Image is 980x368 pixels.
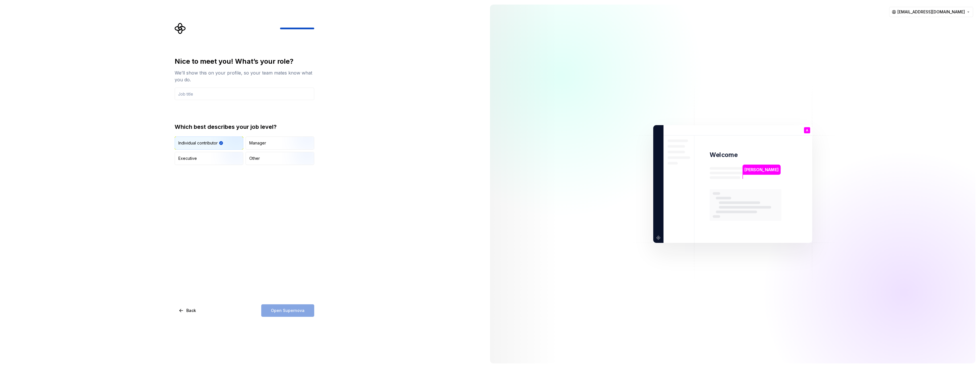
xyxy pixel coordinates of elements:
[806,129,808,132] p: A
[249,156,260,161] div: Other
[175,304,201,317] button: Back
[889,7,973,17] button: [EMAIL_ADDRESS][DOMAIN_NAME]
[178,140,218,146] div: Individual contributor
[710,151,738,159] p: Welcome
[186,308,196,313] span: Back
[744,167,779,173] p: [PERSON_NAME]
[178,156,197,161] div: Executive
[897,9,965,15] span: [EMAIL_ADDRESS][DOMAIN_NAME]
[175,69,314,83] div: We’ll show this on your profile, so your team mates know what you do.
[249,140,266,146] div: Manager
[175,123,314,131] div: Which best describes your job level?
[175,57,314,66] div: Nice to meet you! What’s your role?
[175,88,314,100] input: Job title
[175,23,186,34] svg: Supernova Logo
